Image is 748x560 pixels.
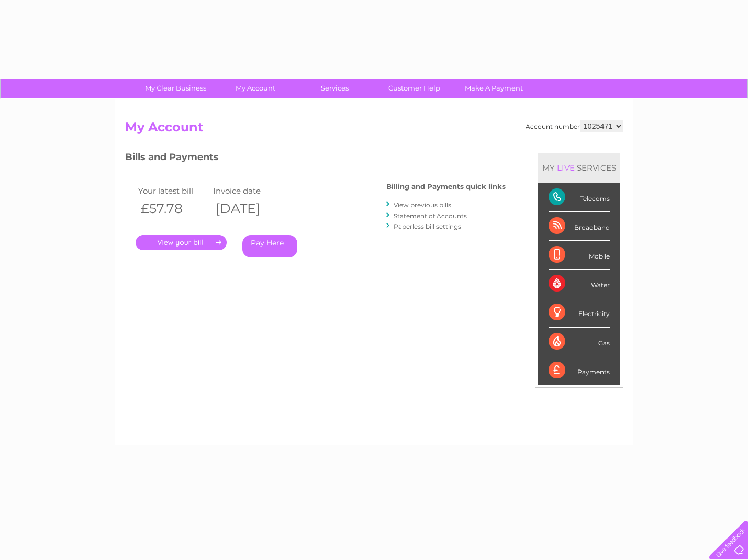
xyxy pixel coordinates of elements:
div: Account number [526,120,623,132]
div: Payments [549,356,610,385]
a: View previous bills [394,201,451,209]
a: Paperless bill settings [394,222,461,230]
div: Telecoms [549,183,610,212]
a: Customer Help [371,79,457,98]
a: My Account [212,79,298,98]
div: LIVE [555,163,577,173]
a: My Clear Business [132,79,219,98]
td: Your latest bill [136,184,211,198]
th: £57.78 [136,198,211,219]
div: Gas [549,328,610,356]
div: Electricity [549,298,610,327]
div: Water [549,270,610,298]
a: Make A Payment [451,79,537,98]
td: Invoice date [210,184,286,198]
h2: My Account [125,120,623,140]
div: MY SERVICES [538,153,620,183]
div: Broadband [549,212,610,241]
a: Pay Here [242,235,297,257]
a: Statement of Accounts [394,212,467,220]
th: [DATE] [210,198,286,219]
a: . [136,235,227,250]
h3: Bills and Payments [125,150,506,168]
h4: Billing and Payments quick links [386,183,506,191]
div: Mobile [549,241,610,270]
a: Services [292,79,378,98]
